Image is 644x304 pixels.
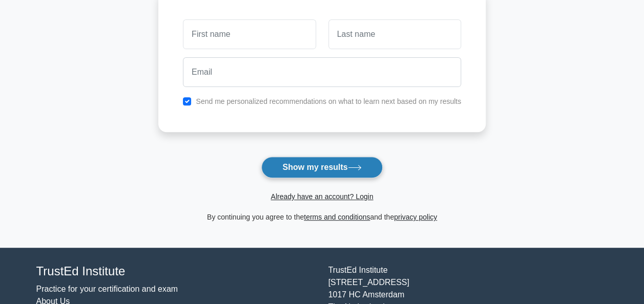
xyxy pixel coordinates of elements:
label: Send me personalized recommendations on what to learn next based on my results [196,97,461,105]
input: Email [183,57,461,87]
input: Last name [328,19,461,49]
a: Practice for your certification and exam [36,285,178,293]
input: First name [183,19,316,49]
h4: TrustEd Institute [36,264,316,279]
button: Show my results [261,157,382,178]
a: privacy policy [394,213,437,221]
a: terms and conditions [304,213,370,221]
div: By continuing you agree to the and the [152,211,492,223]
a: Already have an account? Login [271,192,373,201]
